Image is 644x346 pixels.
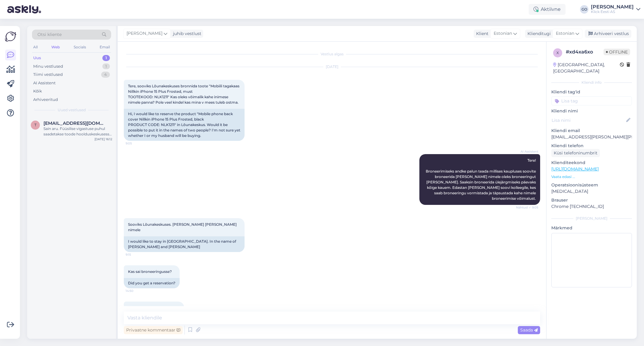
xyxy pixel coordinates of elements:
div: juhib vestlust [171,31,201,37]
p: Kliendi tag'id [551,89,632,95]
p: Kliendi telefon [551,143,632,149]
div: [DATE] 16:12 [95,137,112,141]
span: 14:50 [126,289,148,293]
div: Kõik [33,88,42,94]
div: Klick Eesti AS [591,9,634,14]
div: Aktiivne [529,4,566,15]
p: Vaata edasi ... [551,174,632,179]
span: 9:15 [126,252,148,257]
div: Klienditugi [525,31,551,37]
div: GO [580,5,588,14]
p: [EMAIL_ADDRESS][PERSON_NAME][PERSON_NAME][DOMAIN_NAME] [551,134,632,140]
div: Privaatne kommentaar [124,326,183,334]
div: AI Assistent [33,80,56,86]
p: Märkmed [551,225,632,231]
span: Tere, sooviks Lõunakeskuses bronnida toote "Mobiili tagakaas Nillkin iPhone 15 Plus Frosted, must... [128,84,240,105]
a: [PERSON_NAME]Klick Eesti AS [591,5,640,14]
p: Operatsioonisüsteem [551,182,632,188]
div: Uus [33,55,41,61]
div: Kliendi info [551,80,632,85]
p: [MEDICAL_DATA] [551,188,632,195]
p: Kliendi email [551,128,632,134]
span: 9:05 [126,141,148,146]
div: Did you get a reservation? [124,278,180,288]
span: Otsi kliente [37,31,62,38]
div: Klient [474,31,489,37]
span: Estonian [556,30,574,37]
div: Minu vestlused [33,63,63,70]
span: Kas sai broneeringusse? [128,269,172,274]
input: Lisa tag [551,96,632,105]
p: Kliendi nimi [551,108,632,114]
span: Saada [520,327,538,333]
span: t [34,123,37,127]
p: Chrome [TECHNICAL_ID] [551,203,632,210]
div: Vestlus algas [124,51,540,57]
span: Nähtud ✓ 9:05 [516,205,538,210]
div: [DATE] [124,64,540,70]
span: Uued vestlused [58,107,86,113]
div: # xd4xa6xo [566,48,604,56]
div: Küsi telefoninumbrit [551,149,600,157]
p: Brauser [551,197,632,203]
span: Ma soovin rääkida inimesega [128,306,180,310]
div: Arhiveeri vestlus [585,30,631,38]
div: Hi, I would like to reserve the product "Mobile phone back cover Nillkin iPhone 15 Plus Frosted, ... [124,109,245,141]
div: Sain aru. Füüsilise vigastuse puhul saadetakse toode hoolduskeskusesse kontrolli ja tehakse hinna... [43,126,112,137]
div: Arhiveeritud [33,97,58,103]
div: 1 [102,55,110,61]
span: x [556,50,559,55]
span: Estonian [494,30,512,37]
div: 1 [102,63,110,70]
div: I would like to stay in [GEOGRAPHIC_DATA]. In the name of [PERSON_NAME] and [PERSON_NAME] [124,236,245,252]
div: Email [98,43,111,51]
span: Offline [604,49,630,55]
a: [URL][DOMAIN_NAME] [551,166,599,172]
div: Tiimi vestlused [33,72,63,78]
span: Sooviks Lõunakeskuses. [PERSON_NAME] [PERSON_NAME] nimele [128,222,238,232]
span: AI Assistent [516,149,538,154]
div: All [32,43,39,51]
input: Lisa nimi [552,117,625,124]
span: [PERSON_NAME] [127,30,162,37]
span: toomelmartin@gmail.com [43,121,106,126]
div: 4 [101,72,110,78]
div: [GEOGRAPHIC_DATA], [GEOGRAPHIC_DATA] [553,62,620,74]
div: Socials [72,43,87,51]
p: Klienditeekond [551,160,632,166]
img: Askly Logo [5,31,16,42]
div: [PERSON_NAME] [591,5,634,9]
div: [PERSON_NAME] [551,216,632,221]
div: Web [50,43,61,51]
